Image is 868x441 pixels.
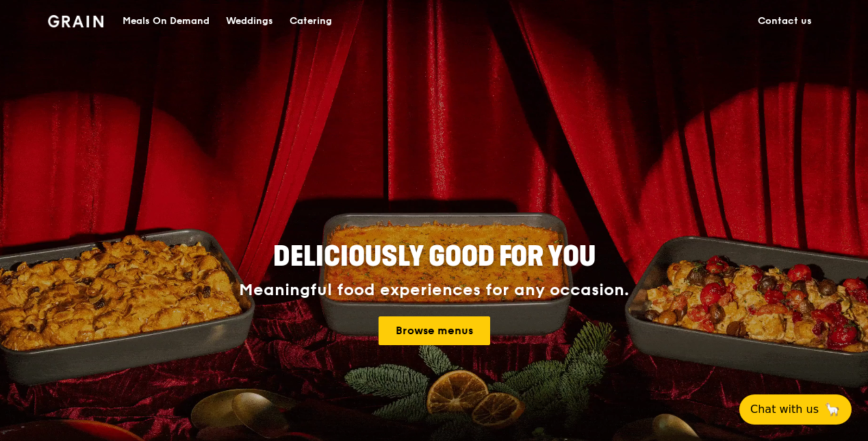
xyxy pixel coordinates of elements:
button: Chat with us🦙 [739,394,852,425]
a: Contact us [750,1,820,42]
a: Weddings [218,1,281,42]
div: Meaningful food experiences for any occasion. [188,281,680,300]
span: 🦙 [824,401,841,418]
a: Browse menus [379,316,490,345]
div: Weddings [226,1,273,42]
span: Deliciously good for you [273,240,596,273]
span: Chat with us [750,401,819,418]
a: Catering [281,1,340,42]
img: Grain [48,15,103,27]
div: Catering [290,1,332,42]
div: Meals On Demand [123,1,209,42]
